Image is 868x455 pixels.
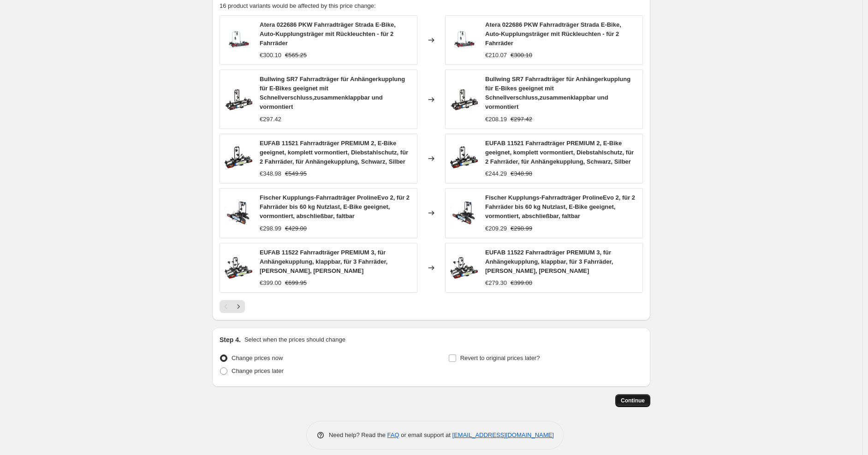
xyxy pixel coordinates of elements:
img: 71c1XGcqvzL_80x.jpg [450,86,478,113]
span: Fischer Kupplungs-Fahrradträger ProlineEvo 2, für 2 Fahrräder bis 60 kg Nutzlast, E-Bike geeignet... [260,194,410,219]
strike: €429.00 [285,224,307,233]
span: Need help? Read the [329,431,387,438]
span: EUFAB 11522 Fahrradträger PREMIUM 3, für Anhängekupplung, klappbar, für 3 Fahrräder, [PERSON_NAME... [485,249,613,274]
span: EUFAB 11521 Fahrradträger PREMIUM 2, E-Bike geeignet, komplett vormontiert, Diebstahlschutz, für ... [260,140,408,165]
span: Change prices now [232,355,283,361]
span: 16 product variants would be affected by this price change: [220,2,376,9]
strike: €565.25 [285,51,307,60]
h2: Step 4. [220,335,241,344]
strike: €348.98 [511,169,532,178]
img: 713pIJPsEkL_80x.jpg [225,199,252,227]
nav: Pagination [220,300,245,313]
button: Next [232,300,245,313]
img: 61vv_vMhavL_80x.jpg [450,254,478,282]
span: Atera 022686 PKW Fahrradträger Strada E-Bike, Auto-Kupplungsträger mit Rückleuchten - für 2 Fahrr... [260,21,396,47]
div: €297.42 [260,115,281,124]
img: 713pIJPsEkL_80x.jpg [450,199,478,227]
img: 61Z09GBoWpL_80x.jpg [450,145,478,172]
a: FAQ [387,431,399,438]
span: or email support at [399,431,452,438]
div: €209.29 [485,224,507,233]
span: Atera 022686 PKW Fahrradträger Strada E-Bike, Auto-Kupplungsträger mit Rückleuchten - für 2 Fahrr... [485,21,621,47]
div: €208.19 [485,115,507,124]
span: Revert to original prices later? [460,355,540,361]
div: €210.07 [485,51,507,60]
span: Change prices later [232,367,284,374]
p: Select when the prices should change [244,335,345,344]
div: €300.10 [260,51,281,60]
strike: €549.95 [285,169,307,178]
span: Bullwing SR7 Fahrradträger für Anhängerkupplung für E-Bikes geeignet mit Schnellverschluss,zusamm... [260,76,405,110]
img: 61Z09GBoWpL_80x.jpg [225,145,252,172]
span: Bullwing SR7 Fahrradträger für Anhängerkupplung für E-Bikes geeignet mit Schnellverschluss,zusamm... [485,76,630,110]
strike: €298.99 [511,224,532,233]
div: €279.30 [485,278,507,288]
div: €399.00 [260,278,281,288]
img: 61vv_vMhavL_80x.jpg [225,254,252,282]
img: 612MmKJMb6L_80x.jpg [225,26,252,54]
strike: €297.42 [511,115,532,124]
strike: €699.95 [285,278,307,288]
span: EUFAB 11521 Fahrradträger PREMIUM 2, E-Bike geeignet, komplett vormontiert, Diebstahlschutz, für ... [485,140,634,165]
div: €244.29 [485,169,507,178]
img: 71c1XGcqvzL_80x.jpg [225,86,252,113]
span: Continue [621,397,645,404]
div: €298.99 [260,224,281,233]
span: Fischer Kupplungs-Fahrradträger ProlineEvo 2, für 2 Fahrräder bis 60 kg Nutzlast, E-Bike geeignet... [485,194,635,219]
strike: €300.10 [511,51,532,60]
a: [EMAIL_ADDRESS][DOMAIN_NAME] [452,431,554,438]
button: Continue [615,394,650,407]
span: EUFAB 11522 Fahrradträger PREMIUM 3, für Anhängekupplung, klappbar, für 3 Fahrräder, [PERSON_NAME... [260,249,387,274]
img: 612MmKJMb6L_80x.jpg [450,26,478,54]
div: €348.98 [260,169,281,178]
strike: €399.00 [511,278,532,288]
